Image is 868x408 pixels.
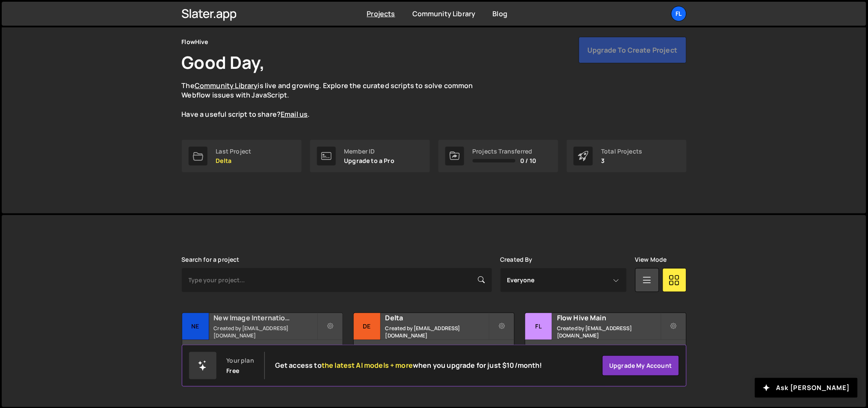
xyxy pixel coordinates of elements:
[385,325,489,339] small: Created by [EMAIL_ADDRESS][DOMAIN_NAME]
[385,313,489,322] h2: Delta
[525,313,552,340] div: Fl
[227,367,240,374] div: Free
[182,140,302,172] a: Last Project Delta
[755,378,858,398] button: Ask [PERSON_NAME]
[635,256,667,263] label: View Mode
[525,313,686,366] a: Fl Flow Hive Main Created by [EMAIL_ADDRESS][DOMAIN_NAME] 8 pages, last updated by [DATE]
[182,37,208,47] div: FlowHive
[216,148,252,155] div: Last Project
[214,313,317,322] h2: New Image International
[354,313,381,340] div: De
[182,313,209,340] div: Ne
[281,109,308,119] a: Email us
[601,148,643,155] div: Total Projects
[216,157,252,164] p: Delta
[601,157,643,164] p: 3
[344,157,395,164] p: Upgrade to a Pro
[501,256,533,263] label: Created By
[195,81,258,90] a: Community Library
[525,340,686,366] div: 8 pages, last updated by [DATE]
[412,9,476,18] a: Community Library
[182,50,265,74] h1: Good Day,
[182,340,343,366] div: 6 pages, last updated by [DATE]
[353,313,515,366] a: De Delta Created by [EMAIL_ADDRESS][DOMAIN_NAME] 1 page, last updated by [DATE]
[214,325,317,339] small: Created by [EMAIL_ADDRESS][DOMAIN_NAME]
[473,148,536,155] div: Projects Transferred
[557,325,660,339] small: Created by [EMAIL_ADDRESS][DOMAIN_NAME]
[182,256,240,263] label: Search for a project
[227,357,254,364] div: Your plan
[671,6,687,21] a: Fl
[182,313,343,366] a: Ne New Image International Created by [EMAIL_ADDRESS][DOMAIN_NAME] 6 pages, last updated by [DATE]
[275,361,542,370] h2: Get access to when you upgrade for just $10/month!
[182,81,490,119] p: The is live and growing. Explore the curated scripts to solve common Webflow issues with JavaScri...
[367,9,395,18] a: Projects
[344,148,395,155] div: Member ID
[322,361,413,370] span: the latest AI models + more
[493,9,508,18] a: Blog
[182,268,492,292] input: Type your project...
[521,157,536,164] span: 0 / 10
[354,340,514,366] div: 1 page, last updated by [DATE]
[602,355,679,376] a: Upgrade my account
[557,313,660,322] h2: Flow Hive Main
